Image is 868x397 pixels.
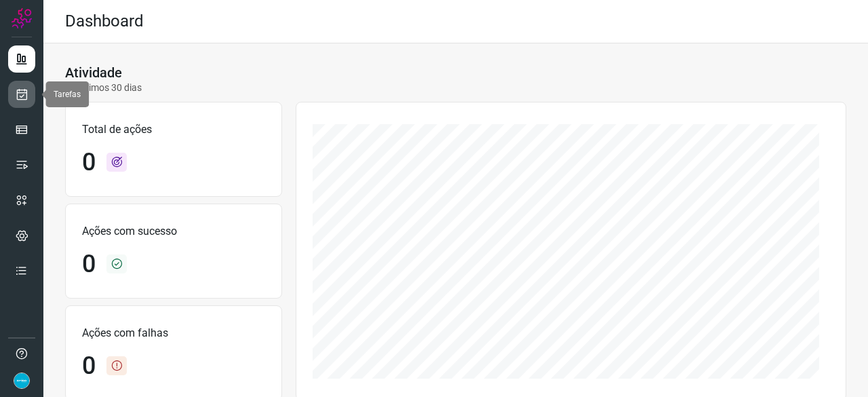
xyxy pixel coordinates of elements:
h3: Atividade [65,64,122,81]
p: Ações com falhas [82,325,265,341]
img: 4352b08165ebb499c4ac5b335522ff74.png [14,373,30,389]
h1: 0 [82,352,96,381]
h1: 0 [82,148,96,177]
p: Total de ações [82,121,265,138]
img: Logo [12,8,32,29]
h1: 0 [82,250,96,279]
span: Tarefas [54,90,81,99]
p: Ações com sucesso [82,223,265,240]
h2: Dashboard [65,12,144,31]
p: Últimos 30 dias [65,81,142,95]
